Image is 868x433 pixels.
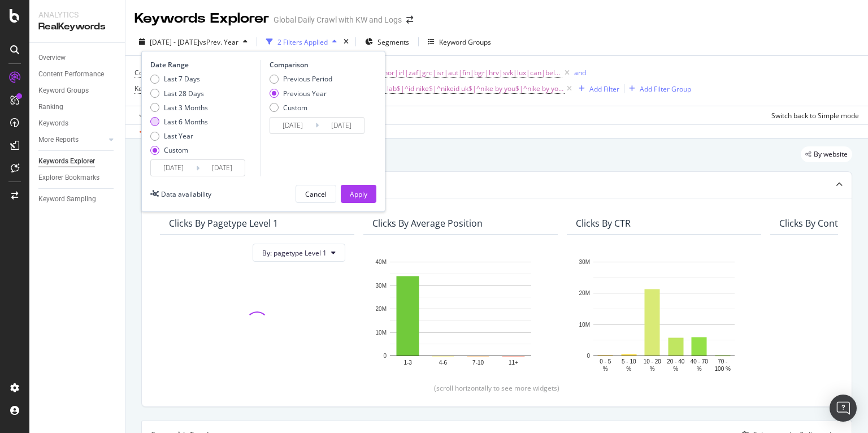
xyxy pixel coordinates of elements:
[376,330,387,336] text: 10M
[134,84,162,93] span: Keyword
[150,117,208,127] div: Last 6 Months
[134,33,252,51] button: [DATE] - [DATE]vsPrev. Year
[270,118,315,133] input: Start Date
[38,155,95,167] div: Keywords Explorer
[38,52,66,64] div: Overview
[509,360,518,366] text: 11+
[164,131,193,141] div: Last Year
[253,244,345,262] button: By: pagetype Level 1
[576,218,631,229] div: Clicks By CTR
[691,358,709,365] text: 40 - 70
[624,82,691,96] button: Add Filter Group
[574,82,619,96] button: Add Filter
[439,360,448,366] text: 4-6
[161,189,211,199] div: Data availability
[38,118,117,129] a: Keywords
[640,84,691,94] div: Add Filter Group
[150,145,208,155] div: Custom
[472,360,484,366] text: 7-10
[150,89,208,98] div: Last 28 Days
[341,185,376,203] button: Apply
[270,74,332,84] div: Previous Period
[38,193,96,205] div: Keyword Sampling
[38,193,117,205] a: Keyword Sampling
[718,358,727,365] text: 70 -
[771,111,859,120] div: Switch back to Simple mode
[283,103,307,112] div: Custom
[341,36,351,47] div: times
[377,37,409,47] span: Segments
[134,106,167,124] button: Apply
[439,37,491,47] div: Keyword Groups
[199,37,238,47] span: vs Prev. Year
[423,33,496,51] button: Keyword Groups
[767,106,859,124] button: Switch back to Simple mode
[38,68,104,80] div: Content Performance
[270,60,368,70] div: Comparison
[622,358,636,365] text: 5 - 10
[283,89,327,98] div: Previous Year
[270,89,332,98] div: Previous Year
[574,68,586,77] div: and
[38,172,99,184] div: Explorer Bookmarks
[164,89,204,98] div: Last 28 Days
[350,189,367,199] div: Apply
[262,33,341,51] button: 2 Filters Applied
[376,306,387,312] text: 20M
[277,37,328,47] div: 2 Filters Applied
[667,358,685,365] text: 20 - 40
[296,185,336,203] button: Cancel
[403,360,412,366] text: 1-3
[376,259,387,265] text: 40M
[801,146,852,162] div: legacy label
[319,118,364,133] input: End Date
[650,366,655,372] text: %
[38,155,117,167] a: Keywords Explorer
[38,172,117,184] a: Explorer Bookmarks
[150,60,258,70] div: Date Range
[38,52,117,64] a: Overview
[38,85,117,97] a: Keyword Groups
[626,366,631,372] text: %
[38,101,63,113] div: Ranking
[830,395,857,422] div: Open Intercom Messenger
[814,151,848,158] span: By website
[38,85,89,97] div: Keyword Groups
[579,322,590,328] text: 10M
[372,256,549,374] svg: A chart.
[361,33,414,51] button: Segments
[305,189,327,199] div: Cancel
[576,256,752,374] svg: A chart.
[38,68,117,80] a: Content Performance
[372,218,483,229] div: Clicks By Average Position
[587,353,590,359] text: 0
[38,20,116,33] div: RealKeywords
[134,9,269,28] div: Keywords Explorer
[38,118,68,129] div: Keywords
[262,248,327,258] span: By: pagetype Level 1
[169,218,278,229] div: Clicks By pagetype Level 1
[164,117,208,127] div: Last 6 Months
[283,74,332,84] div: Previous Period
[164,145,188,155] div: Custom
[406,16,413,24] div: arrow-right-arrow-left
[603,366,608,372] text: %
[38,101,117,113] a: Ranking
[579,291,590,297] text: 20M
[150,74,208,84] div: Last 7 Days
[673,366,678,372] text: %
[150,131,208,141] div: Last Year
[644,358,662,365] text: 10 - 20
[697,366,702,372] text: %
[38,134,79,146] div: More Reports
[274,14,402,25] div: Global Daily Crawl with KW and Logs
[270,103,332,112] div: Custom
[376,283,387,289] text: 30M
[38,134,106,146] a: More Reports
[579,259,590,265] text: 30M
[574,67,586,78] button: and
[383,353,387,359] text: 0
[164,74,200,84] div: Last 7 Days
